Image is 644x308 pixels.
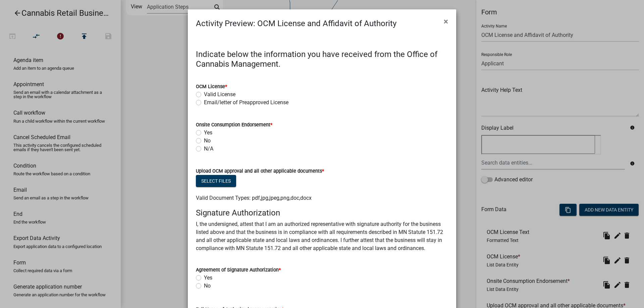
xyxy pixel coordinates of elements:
label: Email/letter of Preapproved License [204,99,288,107]
span: : OCM License and Affidavit of Authority [253,19,396,28]
label: Yes [204,274,212,282]
label: Valid License [204,90,235,99]
h4: Activity Preview [196,17,396,29]
span: × [444,17,448,26]
label: OCM License [196,84,227,89]
button: Select files [196,175,236,187]
label: Upload OCM approval and all other applicable documents [196,169,324,174]
button: Close [438,12,453,31]
h4: Signature Authorization [196,208,448,218]
label: No [204,282,211,290]
label: Agreement of Signature Authorization [196,268,281,272]
span: Valid Document Types: pdf,jpg,jpeg,png,doc,docx [196,195,312,201]
h4: Indicate below the information you have received from the Office of Cannabis Management. [196,50,448,69]
label: Yes [204,129,212,137]
label: Onsite Consumption Endorsement [196,123,272,127]
label: No [204,137,211,145]
p: I, the undersigned, attest that I am an authorized representative with signature authority for th... [196,220,448,252]
label: N/A [204,145,213,153]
